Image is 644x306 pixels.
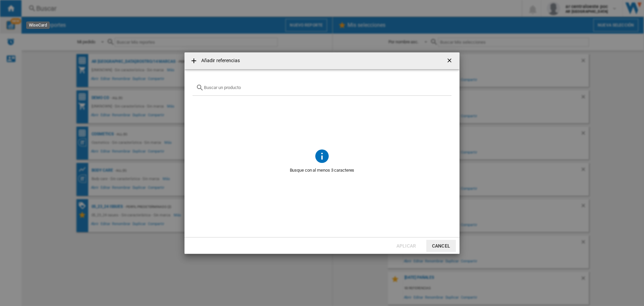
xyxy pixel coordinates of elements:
input: Buscar un producto [204,85,448,90]
button: Aplicar [391,240,421,252]
span: Busque con al menos 3 caracteres [193,164,451,177]
h4: Añadir referencias [198,57,240,64]
button: getI18NText('BUTTONS.CLOSE_DIALOG') [443,54,457,68]
button: Cancel [426,240,456,252]
ng-md-icon: getI18NText('BUTTONS.CLOSE_DIALOG') [446,57,454,65]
